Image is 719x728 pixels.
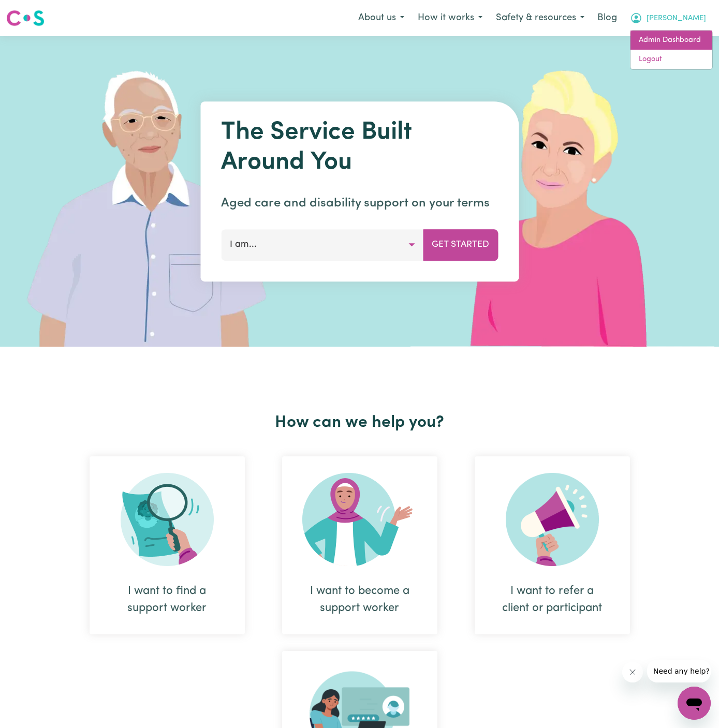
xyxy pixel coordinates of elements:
[221,194,498,213] p: Aged care and disability support on your terms
[121,473,214,566] img: Search
[90,456,245,634] div: I want to find a support worker
[506,473,599,566] img: Refer
[411,7,489,29] button: How it works
[475,456,630,634] div: I want to refer a client or participant
[591,7,623,29] a: Blog
[423,229,498,260] button: Get Started
[678,687,711,720] iframe: Button to launch messaging window
[630,31,712,50] a: Admin Dashboard
[221,229,423,260] button: I am...
[630,30,713,70] div: My Account
[630,50,712,69] a: Logout
[6,9,45,27] img: Careseekers logo
[221,118,498,177] h1: The Service Built Around You
[71,413,649,433] h2: How can we help you?
[114,583,220,617] div: I want to find a support worker
[489,7,591,29] button: Safety & resources
[500,583,605,617] div: I want to refer a client or participant
[647,13,706,24] span: [PERSON_NAME]
[307,583,413,617] div: I want to become a support worker
[647,660,711,682] iframe: Message from company
[623,7,713,29] button: My Account
[302,473,417,566] img: Become Worker
[6,6,45,30] a: Careseekers logo
[622,662,643,682] iframe: Close message
[282,456,437,634] div: I want to become a support worker
[351,7,411,29] button: About us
